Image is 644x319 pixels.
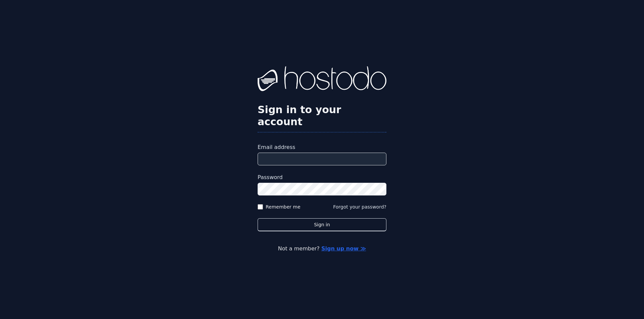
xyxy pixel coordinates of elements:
[258,218,386,231] button: Sign in
[258,173,386,181] label: Password
[258,104,386,128] h2: Sign in to your account
[321,245,366,252] a: Sign up now ≫
[333,204,386,210] button: Forgot your password?
[258,66,386,93] img: Hostodo
[32,245,612,253] p: Not a member?
[266,204,301,210] label: Remember me
[258,143,386,151] label: Email address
